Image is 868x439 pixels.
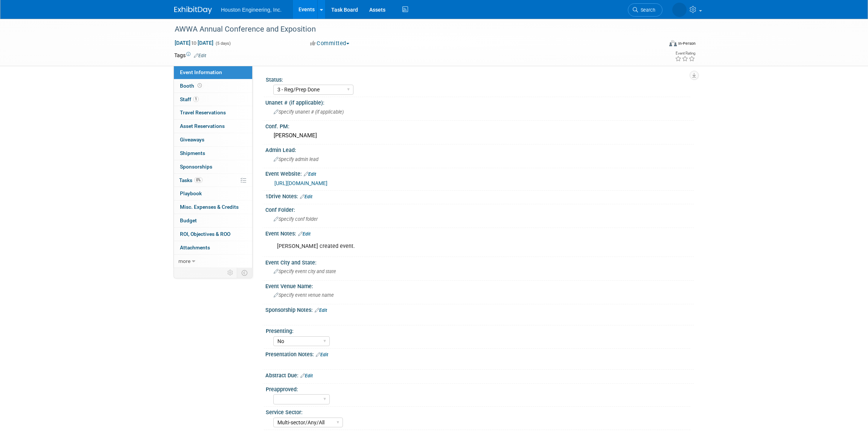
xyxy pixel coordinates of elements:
[178,258,190,264] span: more
[174,52,206,59] td: Tags
[215,41,231,46] span: (5 days)
[174,201,252,214] a: Misc. Expenses & Credits
[274,180,327,186] a: [URL][DOMAIN_NAME]
[174,66,252,79] a: Event Information
[628,3,662,17] a: Search
[180,190,202,196] span: Playbook
[174,120,252,133] a: Asset Reservations
[180,217,197,223] span: Budget
[304,172,316,177] a: Edit
[265,281,694,290] div: Event Venue Name:
[193,96,199,102] span: 1
[196,83,203,88] span: Booth not reserved yet
[274,216,318,222] span: Specify conf folder
[300,373,313,378] a: Edit
[180,245,210,251] span: Attachments
[174,187,252,200] a: Playbook
[265,349,694,358] div: Presentation Notes:
[180,231,230,237] span: ROI, Objectives & ROO
[221,7,282,13] span: Houston Engineering, Inc.
[180,150,205,156] span: Shipments
[638,7,655,13] span: Search
[266,384,690,393] div: Preapproved:
[315,308,327,313] a: Edit
[237,268,253,278] td: Toggle Event Tabs
[618,39,696,50] div: Event Format
[180,109,226,115] span: Travel Reservations
[266,325,690,335] div: Presenting:
[180,69,222,75] span: Event Information
[174,228,252,241] a: ROI, Objectives & ROO
[265,168,694,178] div: Event Website:
[174,241,252,254] a: Attachments
[266,407,690,416] div: Service Sector:
[179,177,203,183] span: Tasks
[265,370,694,380] div: Abstract Due:
[678,41,696,46] div: In-Person
[180,164,212,170] span: Sponsorships
[265,97,694,106] div: Unanet # (if applicable):
[672,3,687,17] img: Heidi Joarnt
[194,53,206,58] a: Edit
[180,204,239,210] span: Misc. Expenses & Credits
[174,214,252,227] a: Budget
[224,268,237,278] td: Personalize Event Tab Strip
[265,121,694,130] div: Conf. PM:
[265,191,694,201] div: 1Drive Notes:
[675,52,695,55] div: Event Rating
[174,106,252,119] a: Travel Reservations
[174,39,214,46] span: [DATE] [DATE]
[180,137,204,143] span: Giveaways
[174,93,252,106] a: Staff1
[300,194,312,199] a: Edit
[174,133,252,146] a: Giveaways
[265,304,694,314] div: Sponsorship Notes:
[308,39,352,47] button: Committed
[274,156,318,162] span: Specify admin lead
[174,6,212,14] img: ExhibitDay
[172,23,651,36] div: AWWA Annual Conference and Exposition
[190,40,198,46] span: to
[174,255,252,268] a: more
[180,83,203,89] span: Booth
[174,160,252,173] a: Sponsorships
[265,228,694,238] div: Event Notes:
[298,231,311,237] a: Edit
[316,352,328,357] a: Edit
[180,96,199,102] span: Staff
[272,239,611,254] div: [PERSON_NAME] created event.
[274,109,344,115] span: Specify unanet # (if applicable)
[265,257,694,266] div: Event City and State:
[194,177,203,183] span: 0%
[266,74,690,84] div: Status:
[669,40,677,46] img: Format-Inperson.png
[274,269,336,274] span: Specify event city and state
[180,123,225,129] span: Asset Reservations
[274,292,334,298] span: Specify event venue name
[271,130,688,141] div: [PERSON_NAME]
[174,174,252,187] a: Tasks0%
[265,204,694,214] div: Conf Folder:
[265,144,694,154] div: Admin Lead:
[174,79,252,93] a: Booth
[174,147,252,160] a: Shipments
